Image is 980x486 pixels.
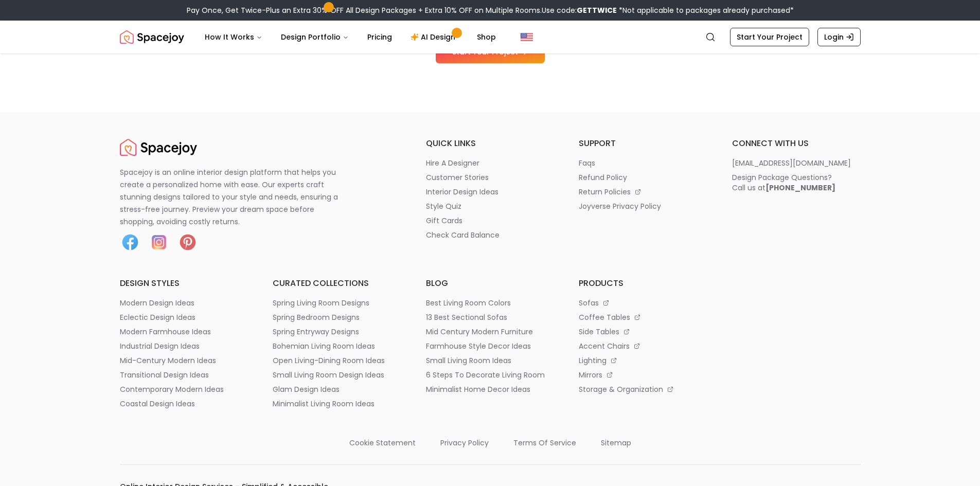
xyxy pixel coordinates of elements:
[273,399,401,409] a: minimalist living room ideas
[579,355,607,366] p: lighting
[187,5,794,15] div: Pay Once, Get Twice-Plus an Extra 30% OFF All Design Packages + Extra 10% OFF on Multiple Rooms.
[542,5,617,15] span: Use code:
[579,187,707,197] a: return policies
[426,215,555,226] a: gift cards
[120,384,248,394] a: contemporary modern ideas
[730,28,809,46] a: Start Your Project
[120,355,216,366] p: mid-century modern ideas
[426,298,555,308] a: best living room colors
[273,298,369,308] p: spring living room designs
[579,298,599,308] p: sofas
[579,201,661,211] p: joyverse privacy policy
[273,341,401,351] a: bohemian living room ideas
[440,434,489,448] a: privacy policy
[273,355,401,366] a: open living-dining room ideas
[120,21,861,53] nav: Global
[149,232,169,253] a: Instagram icon
[120,27,184,47] a: Spacejoy
[601,434,631,448] a: sitemap
[120,399,195,409] p: coastal design ideas
[426,172,489,183] p: customer stories
[120,312,195,322] p: eclectic design ideas
[273,312,360,322] p: spring bedroom designs
[273,355,385,366] p: open living-dining room ideas
[426,230,555,240] a: check card balance
[426,327,533,337] p: mid century modern furniture
[120,355,248,366] a: mid-century modern ideas
[601,438,631,448] p: sitemap
[579,298,707,308] a: sofas
[579,187,631,197] p: return policies
[120,137,197,158] a: Spacejoy
[273,370,384,380] p: small living room design ideas
[349,438,416,448] p: cookie statement
[579,355,707,366] a: lighting
[579,327,707,337] a: side tables
[732,158,851,168] p: [EMAIL_ADDRESS][DOMAIN_NAME]
[197,27,271,47] button: How It Works
[579,172,707,183] a: refund policy
[521,31,533,43] img: United States
[817,28,861,46] a: Login
[732,172,835,193] div: Design Package Questions? Call us at
[617,5,794,15] span: *Not applicable to packages already purchased*
[120,327,211,337] p: modern farmhouse ideas
[349,434,416,448] a: cookie statement
[273,312,401,322] a: spring bedroom designs
[426,312,507,322] p: 13 best sectional sofas
[426,230,500,240] p: check card balance
[120,298,248,308] a: modern design ideas
[273,27,357,47] button: Design Portfolio
[426,384,555,394] a: minimalist home decor ideas
[579,158,707,168] a: faqs
[579,277,707,290] h6: products
[579,201,707,211] a: joyverse privacy policy
[120,312,248,322] a: eclectic design ideas
[426,158,479,168] p: hire a designer
[426,312,555,322] a: 13 best sectional sofas
[120,370,248,380] a: transitional design ideas
[120,384,224,394] p: contemporary modern ideas
[426,172,555,183] a: customer stories
[120,341,248,351] a: industrial design ideas
[273,384,340,394] p: glam design ideas
[426,201,555,211] a: style quiz
[426,341,531,351] p: farmhouse style decor ideas
[426,327,555,337] a: mid century modern furniture
[426,201,461,211] p: style quiz
[273,327,359,337] p: spring entryway designs
[273,399,375,409] p: minimalist living room ideas
[426,355,511,366] p: small living room ideas
[120,341,200,351] p: industrial design ideas
[579,384,707,394] a: storage & organization
[579,327,619,337] p: side tables
[120,166,350,228] p: Spacejoy is an online interior design platform that helps you create a personalized home with eas...
[120,137,197,158] img: Spacejoy Logo
[426,384,530,394] p: minimalist home decor ideas
[577,5,617,15] b: GETTWICE
[426,341,555,351] a: farmhouse style decor ideas
[120,232,140,253] img: Facebook icon
[426,370,545,380] p: 6 steps to decorate living room
[273,384,401,394] a: glam design ideas
[579,312,707,322] a: coffee tables
[579,158,595,168] p: faqs
[359,27,400,47] a: Pricing
[732,137,861,150] h6: connect with us
[513,434,576,448] a: terms of service
[120,399,248,409] a: coastal design ideas
[426,298,511,308] p: best living room colors
[402,27,467,47] a: AI Design
[579,341,707,351] a: accent chairs
[120,298,194,308] p: modern design ideas
[177,232,198,253] img: Pinterest icon
[120,277,248,290] h6: design styles
[732,158,861,168] a: [EMAIL_ADDRESS][DOMAIN_NAME]
[426,187,498,197] p: interior design ideas
[579,370,602,380] p: mirrors
[579,312,630,322] p: coffee tables
[732,172,861,193] a: Design Package Questions?Call us at[PHONE_NUMBER]
[426,187,555,197] a: interior design ideas
[426,215,462,226] p: gift cards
